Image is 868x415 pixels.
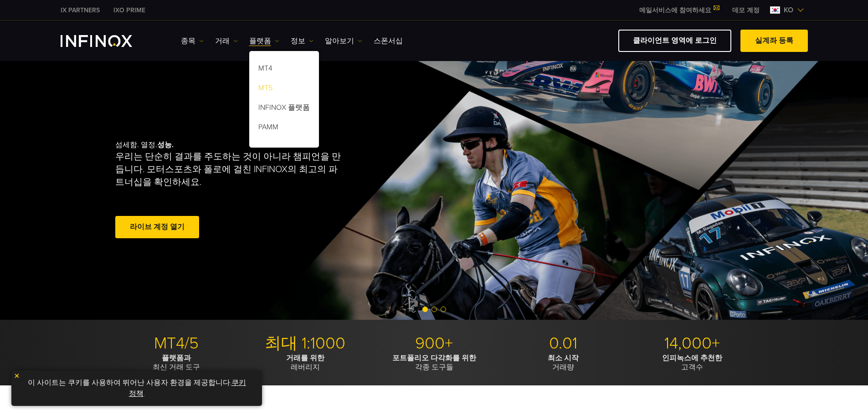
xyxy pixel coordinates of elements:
[249,60,319,80] a: MT4
[162,354,191,363] strong: 플랫폼과
[373,354,495,372] p: 각종 도구들
[740,30,808,52] a: 실계좌 등록
[249,36,279,46] a: 플랫폼
[780,5,797,15] span: ko
[249,119,319,138] a: PAMM
[631,333,753,354] p: 14,000+
[431,307,437,312] span: Go to slide 2
[115,126,402,255] div: 섬세함. 열정.
[157,140,174,149] strong: 성능.
[249,99,319,119] a: INFINOX 플랫폼
[115,354,237,372] p: 최신 거래 도구
[286,354,324,363] strong: 거래를 위한
[291,36,313,46] a: 정보
[441,307,446,312] span: Go to slide 3
[215,36,238,46] a: 거래
[502,333,624,354] p: 0.01
[502,354,624,372] p: 거래량
[115,150,345,189] p: 우리는 단순히 결과를 주도하는 것이 아니라 챔피언을 만듭니다. 모터스포츠와 폴로에 걸친 INFINOX의 최고의 파트너십을 확인하세요.
[249,80,319,99] a: MT5
[325,36,362,46] a: 알아보기
[392,354,476,363] strong: 포트폴리오 다각화를 위한
[14,373,20,379] img: yellow close icon
[631,354,753,372] p: 고객수
[115,216,199,238] a: 라이브 계정 열기
[373,333,495,354] p: 900+
[662,354,722,363] strong: 인피녹스에 추천한
[16,375,257,401] p: 이 사이트는 쿠키를 사용하여 뛰어난 사용자 환경을 제공합니다. .
[548,354,579,363] strong: 최소 시작
[725,5,766,15] a: INFINOX MENU
[374,36,403,46] a: 스폰서십
[632,6,725,14] a: 메일서비스에 참여하세요
[422,307,428,312] span: Go to slide 1
[181,36,204,46] a: 종목
[244,333,366,354] p: 최대 1:1000
[244,354,366,372] p: 레버리지
[54,5,107,15] a: INFINOX
[618,30,731,52] a: 클라이언트 영역에 로그인
[107,5,152,15] a: INFINOX
[61,35,154,47] a: INFINOX Logo
[115,333,237,354] p: MT4/5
